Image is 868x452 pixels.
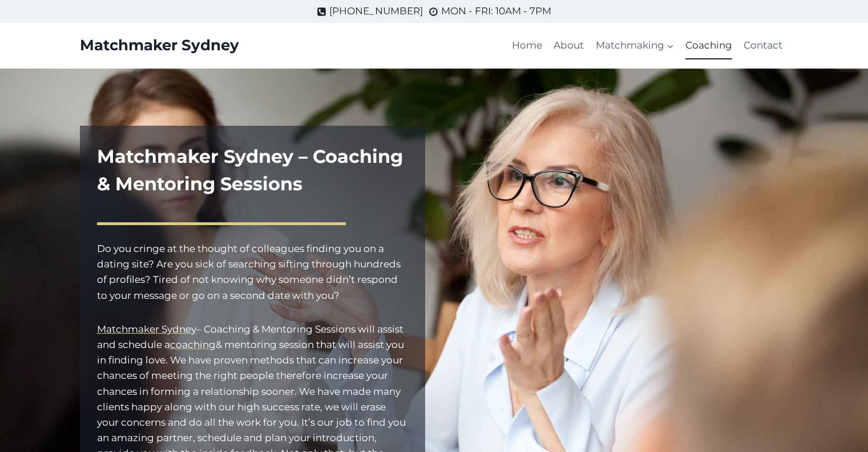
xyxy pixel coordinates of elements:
[441,3,551,19] span: MON - FRI: 10AM - 7PM
[97,323,196,335] a: Matchmaker Sydney
[97,241,408,303] p: Do you cringe at the thought of colleagues finding you on a dating site? Are you sick of searchin...
[680,32,738,59] a: Coaching
[506,32,789,59] nav: Primary Navigation
[317,3,423,19] a: [PHONE_NUMBER]
[596,38,674,53] span: Matchmaking
[97,143,408,198] h1: Matchmaker Sydney – Coaching & Mentoring Sessions
[329,3,423,19] span: [PHONE_NUMBER]
[80,37,239,54] a: Matchmaker Sydney
[548,32,590,59] a: About
[590,32,679,59] a: Matchmaking
[738,32,788,59] a: Contact
[506,32,548,59] a: Home
[170,339,216,350] a: coaching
